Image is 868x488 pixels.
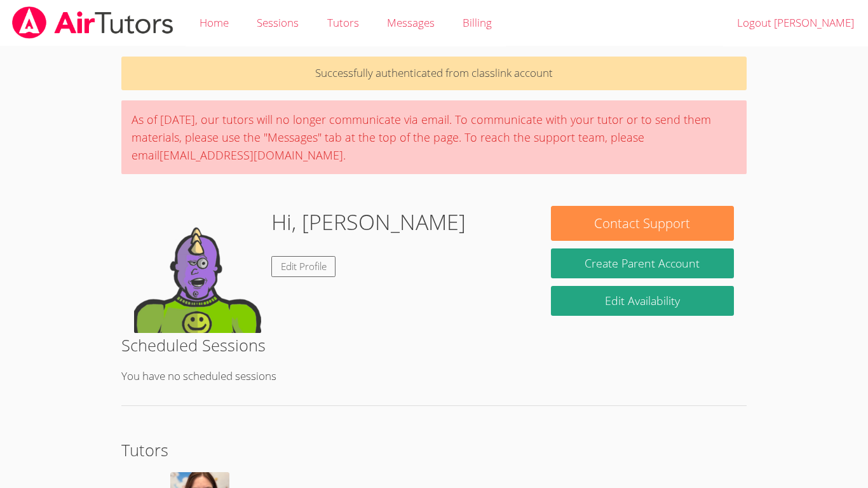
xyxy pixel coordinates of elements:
[134,206,261,333] img: default.png
[551,248,734,278] button: Create Parent Account
[121,438,747,462] h2: Tutors
[11,6,175,39] img: airtutors_banner-c4298cdbf04f3fff15de1276eac7730deb9818008684d7c2e4769d2f7ddbe033.png
[387,15,435,30] span: Messages
[551,206,734,241] button: Contact Support
[121,367,747,386] p: You have no scheduled sessions
[121,333,747,357] h2: Scheduled Sessions
[121,57,747,90] p: Successfully authenticated from classlink account
[121,100,747,174] div: As of [DATE], our tutors will no longer communicate via email. To communicate with your tutor or ...
[271,206,466,238] h1: Hi, [PERSON_NAME]
[551,286,734,316] a: Edit Availability
[271,256,336,277] a: Edit Profile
